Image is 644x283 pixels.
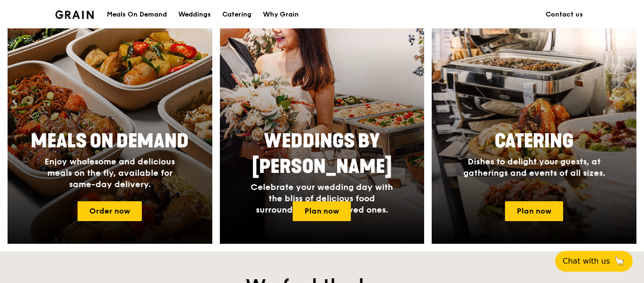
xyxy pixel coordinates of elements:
[257,0,305,29] a: Why Grain
[495,130,574,153] span: Catering
[252,130,392,178] span: Weddings by [PERSON_NAME]
[222,0,252,29] div: Catering
[540,0,589,29] a: Contact us
[44,156,175,189] span: Enjoy wholesome and delicious meals on the fly, available for same-day delivery.
[78,201,142,221] a: Order now
[555,251,633,272] button: Chat with us🦙
[178,0,211,29] div: Weddings
[55,10,94,19] img: Grain
[505,201,563,221] a: Plan now
[173,0,217,29] a: Weddings
[251,182,393,215] span: Celebrate your wedding day with the bliss of delicious food surrounded by your loved ones.
[263,0,299,29] div: Why Grain
[463,156,605,178] span: Dishes to delight your guests, at gatherings and events of all sizes.
[31,130,189,153] span: Meals On Demand
[217,0,257,29] a: Catering
[293,201,351,221] a: Plan now
[614,256,625,267] span: 🦙
[107,0,167,29] div: Meals On Demand
[563,256,610,267] span: Chat with us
